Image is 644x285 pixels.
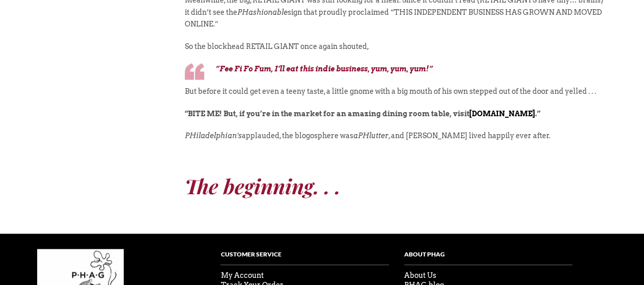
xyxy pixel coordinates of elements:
em: PHashionable [237,8,288,16]
a: [DOMAIN_NAME] [469,110,535,118]
em: PHiladelphian’s [185,132,242,140]
h4: About PHag [404,249,572,265]
a: My Account [220,271,263,279]
div: The beginning. . . [185,180,604,192]
em: “Fee Fi Fo Fum, I’ll eat this indie business, yum, yum, yum!” [215,65,433,73]
a: About Us [404,271,436,279]
p: applauded, the blogosphere was , and [PERSON_NAME] lived happily ever after. [185,130,604,152]
p: So the blockhead RETAIL GIANT once again shouted, [185,41,604,63]
strong: “BITE ME! But, if you’re in the market for an amazing dining room table, visit .” [185,110,541,118]
p: But before it could get even a teeny taste, a little gnome with a big mouth of his own stepped ou... [185,86,604,108]
em: aPHlutter [353,132,388,140]
h4: Customer Service [220,249,388,265]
